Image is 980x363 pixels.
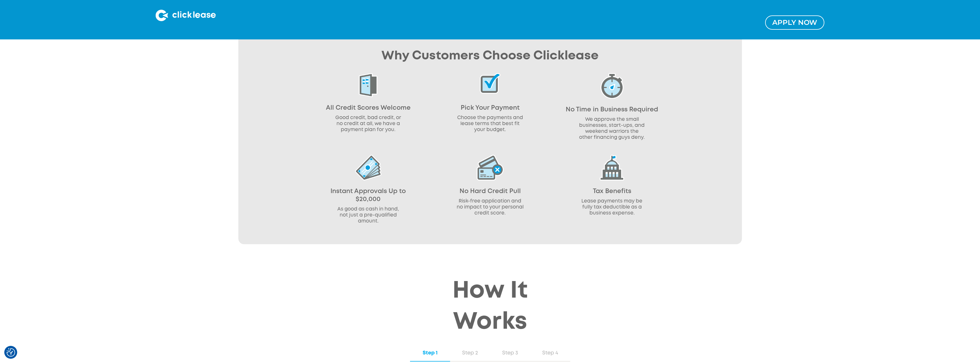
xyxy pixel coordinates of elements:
[444,115,536,133] p: Choose the payments and lease terms that best fit your budget.
[359,73,377,97] img: All credit scores welcome
[765,15,824,29] a: Apply NOw
[322,115,415,133] p: Good credit, bad credit, or no credit at all, we have a payment plan for you.
[600,155,624,181] img: Tax benefits icon
[566,117,658,141] p: We approve the small businesses, start-ups, and weekend warriors the other financing guys deny.
[496,349,524,357] div: Step 3
[355,155,381,181] img: Instant approvals icon
[566,187,658,195] div: Tax Benefits
[156,10,216,21] img: Clicklease logo
[444,187,536,195] div: No Hard Credit Pull
[536,349,565,357] div: Step 4
[444,198,536,216] p: Risk-free application and no impact to your personal credit score.
[456,349,484,357] div: Step 2
[566,198,658,216] p: Lease payments may be fully tax deductible as a business expense.
[322,104,415,112] div: All Credit Scores Welcome
[364,48,616,65] h2: Why Customers Choose Clicklease
[480,73,500,94] img: Pick your payments
[416,349,444,357] div: Step 1
[477,155,504,181] img: No hard credit pull icon
[322,206,415,224] p: As good as cash in hand, not just a pre-qualified amount.
[322,187,415,203] div: Instant Approvals Up to $20,000
[7,348,15,357] button: Consent Preferences
[566,106,658,114] div: No Time in Business Required
[444,104,536,112] div: Pick Your Payment
[601,73,623,99] img: No time in business required
[7,348,15,357] img: Revisit consent button
[433,276,547,338] h2: How It Works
